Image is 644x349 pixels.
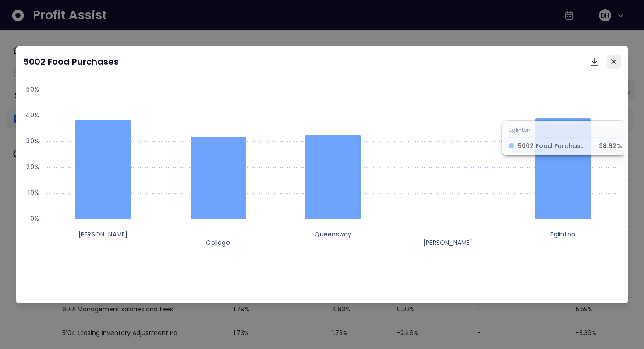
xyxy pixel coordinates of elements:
text: 50% [26,85,39,94]
text: 40% [25,111,39,120]
text: [PERSON_NAME] [423,238,473,247]
text: 10% [28,188,39,197]
text: 0% [30,214,39,223]
p: 5002 Food Purchases [23,55,119,68]
text: College [206,238,230,247]
text: 30% [26,137,39,145]
text: [PERSON_NAME] [78,230,128,239]
button: Close [607,55,621,69]
text: Eglinton [550,230,575,239]
text: Queensway [314,230,351,239]
button: Download options [586,53,603,71]
text: 20% [26,162,39,171]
